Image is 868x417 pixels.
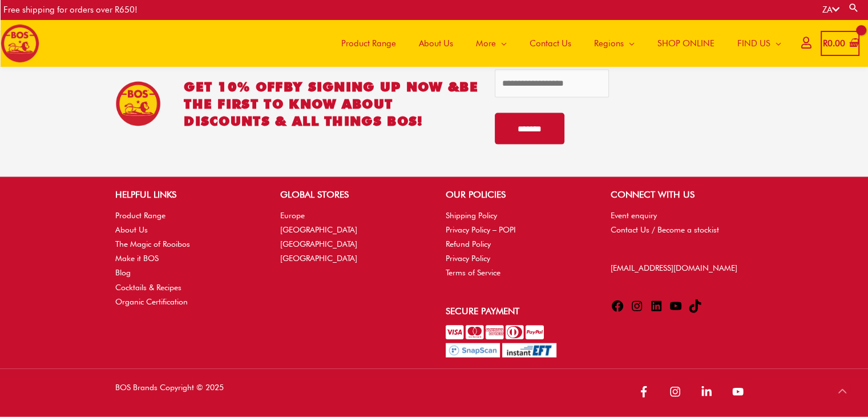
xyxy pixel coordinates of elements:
[115,254,159,263] a: Make it BOS
[115,209,257,309] nav: HELPFUL LINKS
[632,380,661,403] a: facebook-f
[823,38,845,49] bdi: 0.00
[115,239,190,248] a: The Magic of Rooibos
[446,254,490,263] a: Privacy Policy
[726,380,753,403] a: youtube
[321,19,793,67] nav: Site Navigation
[280,254,357,263] a: [GEOGRAPHIC_DATA]
[530,26,571,61] span: Contact Us
[446,188,588,202] h2: OUR POLICIES
[611,263,737,272] a: [EMAIL_ADDRESS][DOMAIN_NAME]
[184,78,478,130] h2: GET 10% OFF be the first to know about discounts & all things BOS!
[446,239,491,248] a: Refund Policy
[446,343,500,358] img: Pay with SnapScan
[446,225,516,234] a: Privacy Policy – POPI
[446,268,500,277] a: Terms of Service
[115,297,188,306] a: Organic Certification
[115,81,161,127] img: BOS Ice Tea
[280,188,422,202] h2: GLOBAL STORES
[280,209,422,266] nav: GLOBAL STORES
[104,380,434,406] div: BOS Brands Copyright © 2025
[284,79,460,94] span: BY SIGNING UP NOW &
[646,19,726,67] a: SHOP ONLINE
[115,283,181,292] a: Cocktails & Recipes
[446,209,588,280] nav: OUR POLICIES
[611,188,753,202] h2: CONNECT WITH US
[821,31,859,57] a: View Shopping Cart, empty
[1,24,39,63] img: BOS logo finals-200px
[115,188,257,202] h2: HELPFUL LINKS
[419,26,453,61] span: About Us
[737,26,770,61] span: FIND US
[583,19,646,67] a: Regions
[465,19,518,67] a: More
[446,304,588,318] h2: Secure Payment
[330,19,407,67] a: Product Range
[611,209,753,237] nav: CONNECT WITH US
[502,343,556,358] img: Pay with InstantEFT
[407,19,465,67] a: About Us
[476,26,496,61] span: More
[280,225,357,234] a: [GEOGRAPHIC_DATA]
[280,239,357,248] a: [GEOGRAPHIC_DATA]
[823,38,827,49] span: R
[594,26,624,61] span: Regions
[115,225,148,234] a: About Us
[115,268,131,277] a: Blog
[664,380,693,403] a: instagram
[280,211,305,220] a: Europe
[695,380,724,403] a: linkedin-in
[657,26,714,61] span: SHOP ONLINE
[115,211,165,220] a: Product Range
[848,2,859,13] a: Search button
[341,26,396,61] span: Product Range
[518,19,583,67] a: Contact Us
[611,225,719,234] a: Contact Us / Become a stockist
[446,211,497,220] a: Shipping Policy
[822,5,839,15] a: ZA
[611,211,657,220] a: Event enquiry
